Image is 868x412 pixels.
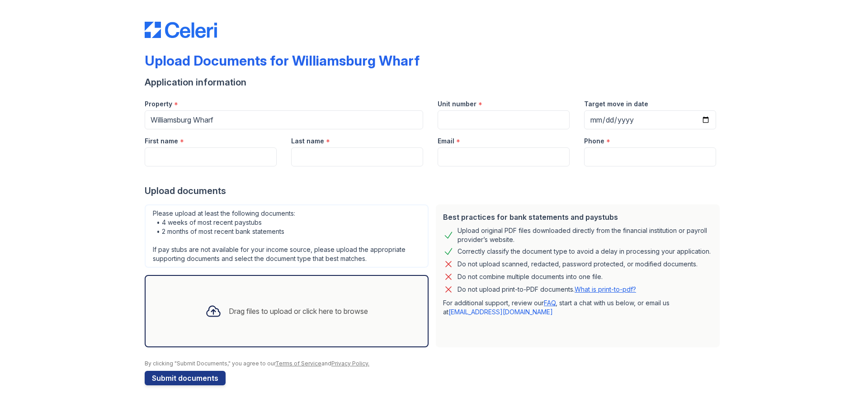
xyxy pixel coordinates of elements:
[145,76,723,89] div: Application information
[443,212,712,223] div: Best practices for bank statements and paystubs
[584,99,648,109] label: Target move in date
[575,285,636,293] a: What is print-to-pdf?
[448,308,553,316] a: [EMAIL_ADDRESS][DOMAIN_NAME]
[291,137,324,146] label: Last name
[275,360,321,367] a: Terms of Service
[331,360,369,367] a: Privacy Policy.
[145,137,178,146] label: First name
[438,137,454,146] label: Email
[438,99,476,109] label: Unit number
[458,246,711,257] div: Correctly classify the document type to avoid a delay in processing your application.
[145,360,723,367] div: By clicking "Submit Documents," you agree to our and
[145,22,217,38] img: CE_Logo_Blue-a8612792a0a2168367f1c8372b55b34899dd931a85d93a1a3d3e32e68fde9ad4.png
[458,259,698,270] div: Do not upload scanned, redacted, password protected, or modified documents.
[145,52,420,69] div: Upload Documents for Williamsburg Wharf
[443,298,712,317] p: For additional support, review our , start a chat with us below, or email us at
[458,271,603,282] div: Do not combine multiple documents into one file.
[229,306,368,317] div: Drag files to upload or click here to browse
[145,204,429,268] div: Please upload at least the following documents: • 4 weeks of most recent paystubs • 2 months of m...
[584,137,604,146] label: Phone
[458,285,636,294] p: Do not upload print-to-PDF documents.
[145,185,723,197] div: Upload documents
[544,299,556,307] a: FAQ
[145,99,172,109] label: Property
[458,226,712,244] div: Upload original PDF files downloaded directly from the financial institution or payroll provider’...
[145,371,226,385] button: Submit documents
